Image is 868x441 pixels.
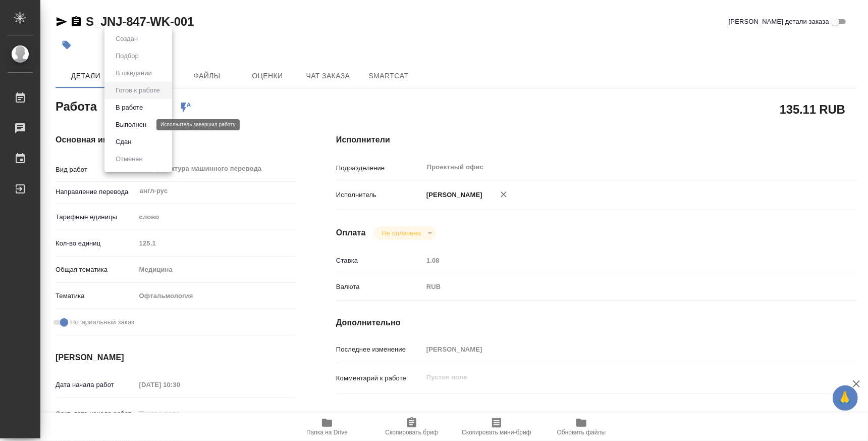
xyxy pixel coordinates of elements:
[113,102,146,113] button: В работе
[113,33,141,44] button: Создан
[113,85,163,96] button: Готов к работе
[113,154,146,165] button: Отменен
[113,136,134,148] button: Сдан
[113,68,155,79] button: В ожидании
[113,119,149,130] button: Выполнен
[113,51,142,62] button: Подбор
